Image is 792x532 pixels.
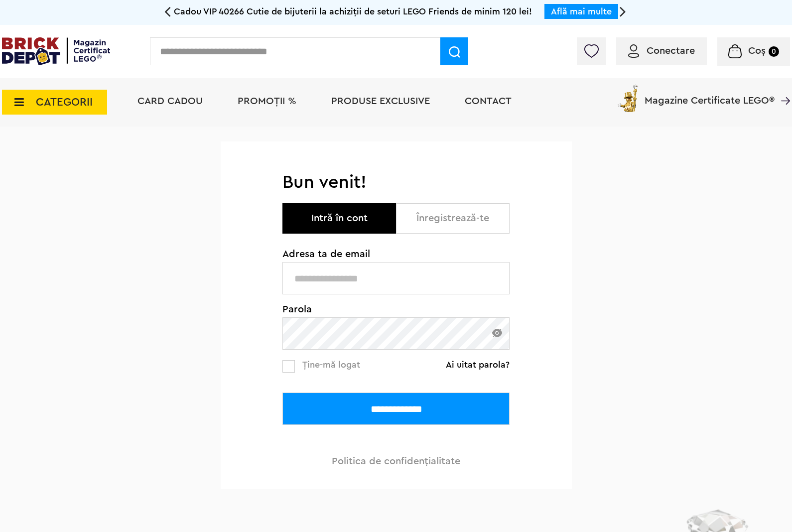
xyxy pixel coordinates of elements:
[628,46,695,56] a: Conectare
[647,46,695,56] span: Conectare
[332,456,460,466] a: Politica de confidenţialitate
[396,203,510,234] button: Înregistrează-te
[551,7,612,16] a: Află mai multe
[446,360,510,370] a: Ai uitat parola?
[36,97,93,108] span: CATEGORII
[769,46,779,57] small: 0
[775,83,790,93] a: Magazine Certificate LEGO®
[645,83,775,106] span: Magazine Certificate LEGO®
[282,171,510,193] h1: Bun venit!
[282,249,510,259] span: Adresa ta de email
[282,203,396,234] button: Intră în cont
[137,96,203,106] a: Card Cadou
[302,360,360,369] span: Ține-mă logat
[282,304,510,314] span: Parola
[748,46,766,56] span: Coș
[238,96,296,106] a: PROMOȚII %
[174,7,532,16] span: Cadou VIP 40266 Cutie de bijuterii la achiziții de seturi LEGO Friends de minim 120 lei!
[465,96,512,106] a: Contact
[331,96,430,106] a: Produse exclusive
